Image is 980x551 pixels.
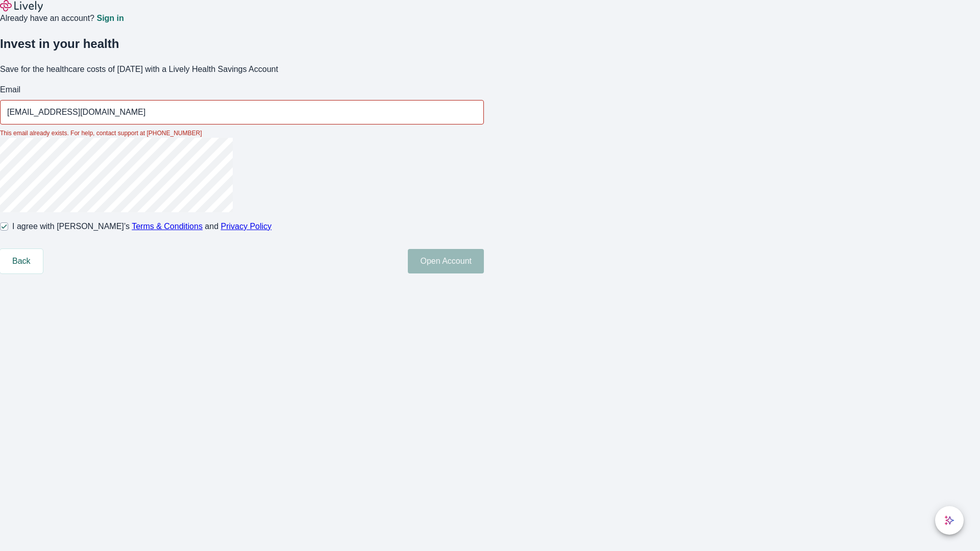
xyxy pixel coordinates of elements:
a: Sign in [96,14,124,22]
a: Privacy Policy [221,222,272,231]
svg: Lively AI Assistant [944,515,954,525]
a: Terms & Conditions [132,222,203,231]
span: I agree with [PERSON_NAME]’s and [12,220,272,233]
button: chat [935,506,964,535]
